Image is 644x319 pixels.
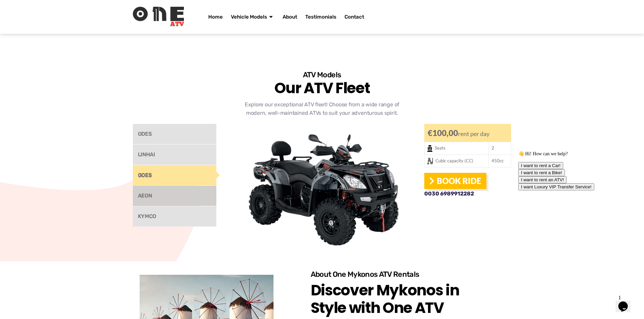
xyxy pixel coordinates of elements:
button: I want to rent a Car! [3,14,48,21]
td: Cubic capacity (CC) [425,155,488,167]
span: rent per day [458,130,490,137]
a: AEON [133,186,217,206]
div: €100,00 [424,124,511,142]
a: Vehicle Models [227,3,279,30]
td: 450cc [488,155,511,167]
span: 0030 6989912282 [424,190,474,197]
a: GOES [133,165,217,185]
h3: ATV Models [241,70,403,79]
img: GOES [230,124,414,255]
span: 👋 Hi! How can we help? [3,3,52,8]
a: Contact [340,3,368,30]
a: ODES [133,124,217,144]
button: I want Luxury VIP Transfer Service! [3,35,79,42]
a: LINHAI [133,144,217,165]
h2: Our ATV Fleet [241,79,403,97]
td: 2 [488,142,511,155]
h3: About One Mykonos ATV Rentals [311,270,481,279]
td: Seats [425,142,488,155]
a: Book Ride [424,173,486,189]
div: 👋 Hi! How can we help?I want to rent a Car!I want to rent a Bike!I want to rent an ATV!I want Lux... [3,3,124,42]
img: Cubic capacity (CC) [427,158,433,164]
a: About [279,3,301,30]
a: 0030 6989912282 [424,189,474,198]
a: KYMCO [133,206,217,227]
a: Home [204,3,227,30]
button: I want to rent an ATV! [3,28,51,35]
iframe: chat widget [516,148,637,289]
button: I want to rent a Bike! [3,21,49,28]
iframe: chat widget [616,292,637,312]
img: Seats [427,145,432,152]
p: Explore our exceptional ATV fleet! Choose from a wide range of modern, well-maintained ATVs to su... [241,100,403,117]
a: Testimonials [301,3,340,30]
